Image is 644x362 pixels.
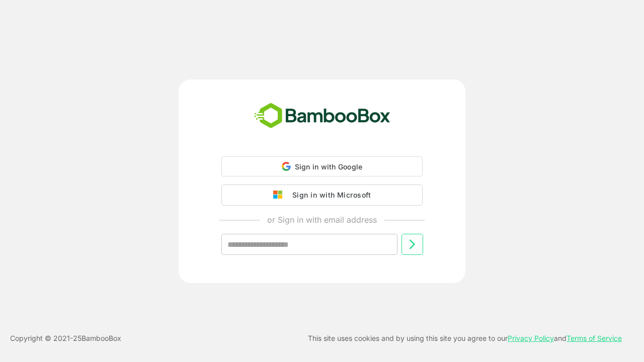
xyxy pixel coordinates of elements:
p: Copyright © 2021- 25 BambooBox [10,332,121,344]
button: Sign in with Microsoft [221,185,423,206]
p: This site uses cookies and by using this site you agree to our and [308,332,622,344]
a: Privacy Policy [508,334,554,342]
a: Terms of Service [567,334,622,342]
div: Sign in with Google [221,156,423,176]
img: bamboobox [249,100,396,133]
p: or Sign in with email address [267,214,377,226]
div: Sign in with Microsoft [287,189,371,202]
img: google [273,191,287,200]
span: Sign in with Google [295,162,363,171]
